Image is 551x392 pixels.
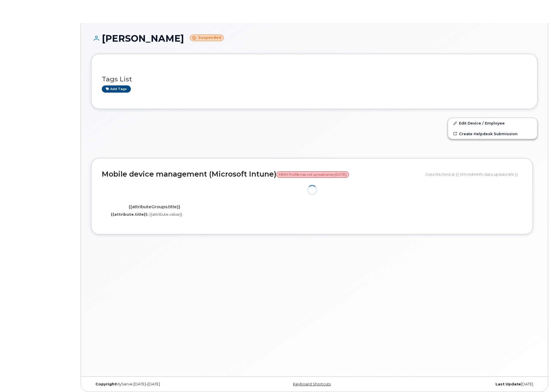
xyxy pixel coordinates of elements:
a: Add tags [102,85,131,93]
strong: Copyright [95,382,116,386]
div: [DATE] [389,382,537,387]
div: Data fetched at {{ VM.mdmInfo.data.updatedAt }} [425,169,522,180]
a: Keyboard Shortcuts [293,382,331,386]
h2: Mobile device management (Microsoft Intune) [102,170,421,178]
h3: Tags List [102,76,527,83]
a: Edit Device / Employee [448,118,537,128]
a: Create Helpdesk Submission [448,129,537,139]
div: MyServe [DATE]–[DATE] [91,382,240,387]
h4: {{attributeGroups.title}} [106,204,203,209]
h1: [PERSON_NAME] [91,33,537,43]
label: {{attribute.title}}: [111,212,148,217]
span: {{attribute.value}} [149,212,182,217]
small: Suspended [190,35,224,41]
span: MDM Profile has not synced since [DATE] [276,171,349,178]
strong: Last Update [495,382,521,386]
